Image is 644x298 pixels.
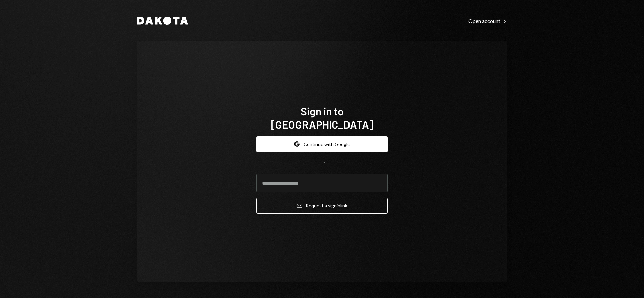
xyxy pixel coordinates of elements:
[319,160,325,166] div: OR
[468,18,507,24] div: Open account
[256,198,388,214] button: Request a signinlink
[256,136,388,152] button: Continue with Google
[468,17,507,24] a: Open account
[256,104,388,131] h1: Sign in to [GEOGRAPHIC_DATA]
